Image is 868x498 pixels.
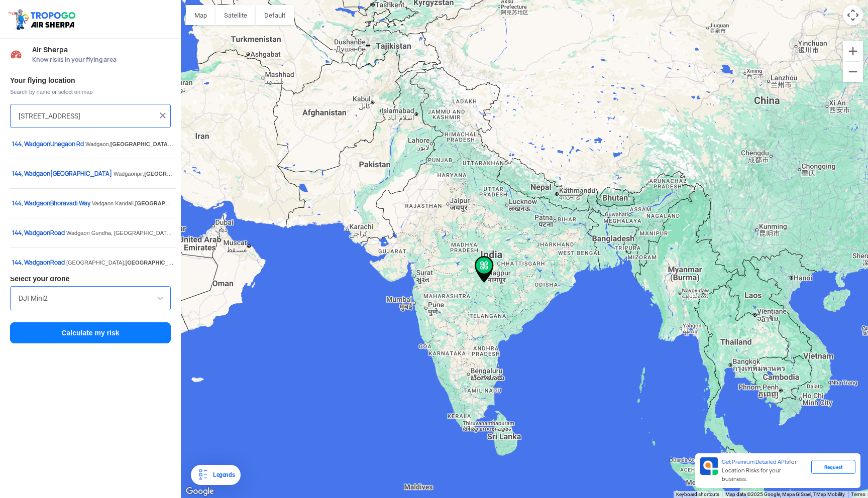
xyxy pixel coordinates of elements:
[10,48,22,60] img: Risk Scores
[8,8,79,31] img: ic_tgdronemaps.svg
[811,460,855,474] div: Request
[10,322,171,343] button: Calculate my risk
[197,469,209,481] img: Legends
[32,56,171,64] span: Know risks in your flying area
[12,140,85,148] span: 144, Wad Unegaon Rd
[676,491,719,498] button: Keyboard shortcuts
[12,259,66,267] span: 144, Wad Road
[66,260,245,266] span: [GEOGRAPHIC_DATA], ,
[725,491,845,497] span: Map data ©2025 Google, Mapa GISrael, TMap Mobility
[19,110,155,122] input: Search your flying location
[114,171,264,177] span: Wadgaonpir, ,
[12,199,92,207] span: 144, Wad Bhoravadi Way
[36,259,50,267] span: gaon
[32,46,171,54] span: Air Sherpa
[19,292,162,304] input: Search by name or Brand
[700,457,718,475] img: Premium APIs
[10,88,171,96] span: Search by name or select on map
[209,469,235,481] div: Legends
[126,260,185,266] span: [GEOGRAPHIC_DATA]
[10,275,171,282] h3: Select your drone
[843,41,863,61] button: Zoom in
[718,457,811,484] div: for Location Risks for your business.
[851,491,865,497] a: Terms
[36,229,50,237] span: gaon
[85,141,230,147] span: Wadgaon, ,
[36,140,50,148] span: gaon
[135,200,194,206] span: [GEOGRAPHIC_DATA]
[183,485,216,498] a: Open this area in Google Maps (opens a new window)
[66,230,232,236] span: Wadgaon Gundha, [GEOGRAPHIC_DATA],
[36,199,50,207] span: gaon
[92,200,255,206] span: Vadgaon Kandali, ,
[843,62,863,82] button: Zoom out
[186,5,215,25] button: Show street map
[12,170,114,178] span: 144, Wad [GEOGRAPHIC_DATA]
[722,458,789,465] span: Get Premium Detailed APIs
[843,5,863,25] button: Map camera controls
[215,5,256,25] button: Show satellite imagery
[173,230,233,236] span: [GEOGRAPHIC_DATA]
[183,485,216,498] img: Google
[158,110,168,120] img: ic_close.png
[111,141,173,147] span: [GEOGRAPHIC_DATA]
[10,77,171,84] h3: Your flying location
[36,170,50,178] span: gaon
[144,171,203,177] span: [GEOGRAPHIC_DATA]
[12,229,66,237] span: 144, Wad Road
